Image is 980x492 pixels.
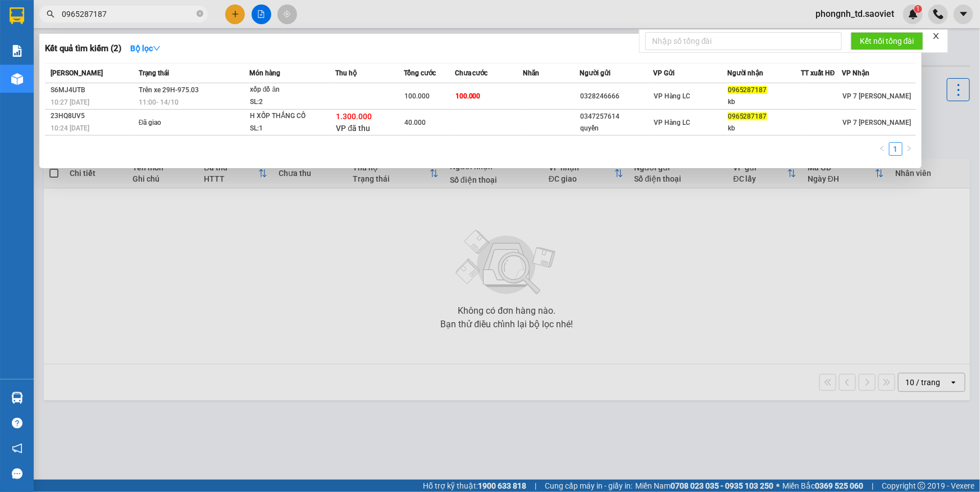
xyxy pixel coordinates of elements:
[10,7,24,24] img: logo-vxr
[455,69,488,77] span: Chưa cước
[51,124,89,132] span: 10:24 [DATE]
[153,44,161,52] span: down
[62,8,194,20] input: Tìm tên, số ĐT hoặc mã đơn
[139,119,162,127] span: Đã giao
[842,119,911,127] span: VP 7 [PERSON_NAME]
[727,69,764,77] span: Người nhận
[11,392,23,404] img: warehouse-icon
[879,145,886,152] span: left
[654,119,690,127] span: VP Hàng LC
[45,43,121,55] h3: Kết quả tìm kiếm ( 2 )
[335,69,357,77] span: Thu hộ
[653,69,674,77] span: VP Gửi
[250,110,334,123] div: H XỐP THẮNG CỐ
[404,119,426,127] span: 40.000
[51,69,103,77] span: [PERSON_NAME]
[842,92,911,100] span: VP 7 [PERSON_NAME]
[404,69,436,77] span: Tổng cước
[728,86,767,94] span: 0965287187
[580,69,610,77] span: Người gửi
[51,110,135,122] div: 23HQ8UV5
[580,111,653,123] div: 0347257614
[250,96,334,109] div: SL: 2
[404,92,430,100] span: 100.000
[876,142,889,156] li: Previous Page
[197,10,203,17] span: close-circle
[197,9,203,20] span: close-circle
[902,142,916,156] button: right
[728,123,800,134] div: kb
[51,84,135,96] div: S6MJ4UTB
[580,91,653,102] div: 0328246666
[11,73,23,85] img: warehouse-icon
[51,98,89,106] span: 10:27 [DATE]
[121,39,170,57] button: Bộ lọcdown
[906,145,913,152] span: right
[130,44,161,53] strong: Bộ lọc
[139,86,199,94] span: Trên xe 29H-975.03
[250,84,334,96] div: xốp đồ ăn
[139,98,179,106] span: 11:00 - 14/10
[876,142,889,156] button: left
[455,92,481,100] span: 100.000
[580,123,653,134] div: quyền
[11,45,23,57] img: solution-icon
[860,35,914,47] span: Kết nối tổng đài
[336,112,372,121] span: 1.300.000
[523,69,539,77] span: Nhãn
[889,142,902,156] li: 1
[932,32,940,40] span: close
[654,92,690,100] span: VP Hàng LC
[902,142,916,156] li: Next Page
[336,124,370,133] span: VP đã thu
[842,69,869,77] span: VP Nhận
[12,468,22,479] span: message
[250,123,334,135] div: SL: 1
[139,69,169,77] span: Trạng thái
[47,10,54,18] span: search
[12,418,22,428] span: question-circle
[249,69,280,77] span: Món hàng
[645,32,842,50] input: Nhập số tổng đài
[890,143,902,155] a: 1
[728,96,800,108] div: kb
[851,32,923,50] button: Kết nối tổng đài
[728,112,767,120] span: 0965287187
[12,443,22,454] span: notification
[801,69,835,77] span: TT xuất HĐ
